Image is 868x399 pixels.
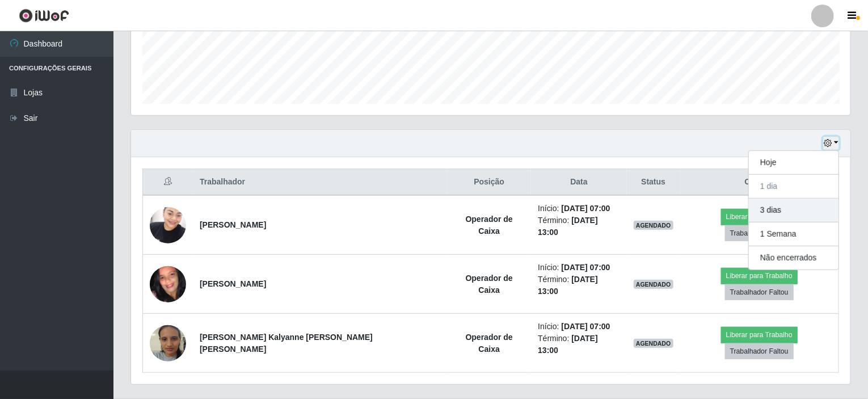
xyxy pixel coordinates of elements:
[680,169,839,196] th: Opções
[749,246,838,270] button: Não encerrados
[725,343,794,359] button: Trabalhador Faltou
[538,333,620,356] li: Término:
[538,215,620,238] li: Término:
[634,280,673,289] span: AGENDADO
[200,220,266,229] strong: [PERSON_NAME]
[19,9,69,23] img: CoreUI Logo
[721,209,798,225] button: Liberar para Trabalho
[562,263,610,272] time: [DATE] 07:00
[721,327,798,343] button: Liberar para Trabalho
[562,322,610,331] time: [DATE] 07:00
[200,333,373,354] strong: [PERSON_NAME] Kalyanne [PERSON_NAME] [PERSON_NAME]
[193,169,447,196] th: Trabalhador
[150,201,186,249] img: 1652038178579.jpeg
[749,175,838,199] button: 1 dia
[725,225,794,241] button: Trabalhador Faltou
[749,151,838,175] button: Hoje
[466,215,513,236] strong: Operador de Caixa
[749,199,838,222] button: 3 dias
[749,222,838,246] button: 1 Semana
[150,319,186,367] img: 1736377854897.jpeg
[538,262,620,274] li: Início:
[538,274,620,297] li: Término:
[447,169,531,196] th: Posição
[538,321,620,333] li: Início:
[538,203,620,215] li: Início:
[466,274,513,295] strong: Operador de Caixa
[634,339,673,348] span: AGENDADO
[721,268,798,284] button: Liberar para Trabalho
[634,221,673,230] span: AGENDADO
[627,169,680,196] th: Status
[200,279,266,288] strong: [PERSON_NAME]
[466,333,513,354] strong: Operador de Caixa
[531,169,627,196] th: Data
[725,284,794,300] button: Trabalhador Faltou
[562,204,610,213] time: [DATE] 07:00
[150,243,186,324] img: 1701891502546.jpeg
